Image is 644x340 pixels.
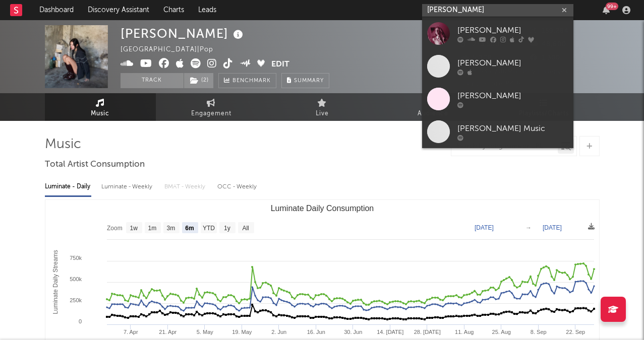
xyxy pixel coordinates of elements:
input: Search for artists [422,4,573,17]
button: 99+ [603,6,610,14]
span: Engagement [191,108,231,120]
text: All [242,225,249,232]
a: [PERSON_NAME] [422,17,573,50]
text: 500k [70,276,82,282]
text: 14. [DATE] [377,329,403,335]
text: 3m [166,225,175,232]
text: 16. Jun [307,329,325,335]
a: [PERSON_NAME] Music [422,115,573,148]
text: [DATE] [475,224,494,231]
a: Music [45,93,156,121]
text: 30. Jun [344,329,362,335]
div: [PERSON_NAME] [457,90,568,102]
text: 750k [70,255,82,261]
a: Live [267,93,378,121]
text: 21. Apr [159,329,177,335]
span: Summary [294,78,324,84]
span: ( 2 ) [184,73,214,88]
span: Music [91,108,109,120]
div: [PERSON_NAME] [121,25,246,42]
text: Luminate Daily Consumption [270,204,374,213]
div: [PERSON_NAME] [457,24,568,36]
div: [PERSON_NAME] [457,57,568,69]
text: 250k [70,297,82,303]
text: 5. May [196,329,213,335]
text: 1m [148,225,156,232]
a: [PERSON_NAME] [422,83,573,115]
text: Luminate Daily Streams [52,250,59,314]
div: Luminate - Weekly [101,178,154,195]
text: [DATE] [543,224,562,231]
div: OCC - Weekly [217,178,258,195]
a: Benchmark [218,73,276,88]
a: [PERSON_NAME] [422,50,573,83]
text: 1w [130,225,138,232]
text: 22. Sep [566,329,585,335]
button: Edit [271,58,289,71]
text: 2. Jun [271,329,286,335]
text: YTD [202,225,214,232]
a: Audience [378,93,489,121]
button: (2) [184,73,213,88]
text: 19. May [232,329,252,335]
span: Total Artist Consumption [45,159,145,171]
text: 25. Aug [492,329,510,335]
text: 6m [185,225,194,232]
text: 28. [DATE] [414,329,440,335]
text: 11. Aug [455,329,474,335]
span: Audience [418,108,448,120]
div: 99 + [606,3,618,10]
button: Track [121,73,184,88]
button: Summary [281,73,329,88]
text: Zoom [107,225,123,232]
text: → [525,224,532,231]
text: 7. Apr [123,329,138,335]
div: [PERSON_NAME] Music [457,122,568,134]
a: Engagement [156,93,267,121]
text: 8. Sep [530,329,546,335]
text: 1y [224,225,230,232]
span: Live [316,108,329,120]
div: Luminate - Daily [45,178,91,195]
span: Benchmark [232,75,271,87]
div: [GEOGRAPHIC_DATA] | Pop [121,44,225,56]
text: 0 [78,318,81,324]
